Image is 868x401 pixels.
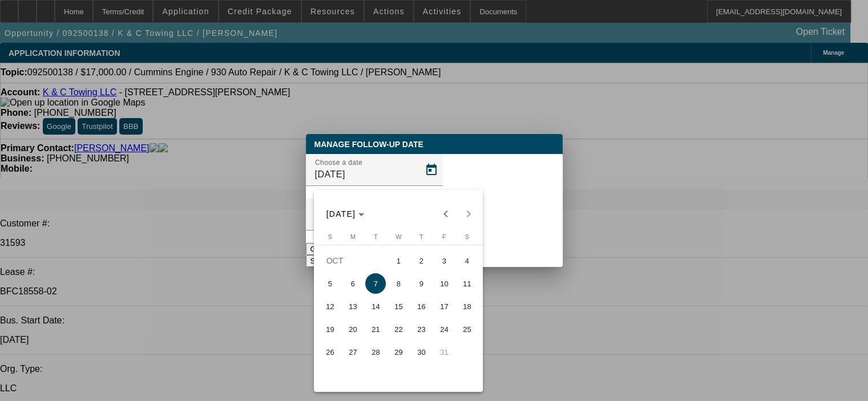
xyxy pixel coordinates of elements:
span: 27 [342,342,363,362]
span: 7 [365,273,386,294]
button: October 24, 2025 [433,318,455,341]
span: 11 [457,273,477,294]
span: 29 [388,342,409,362]
button: October 18, 2025 [455,295,478,318]
button: October 28, 2025 [364,341,387,363]
button: October 13, 2025 [341,295,364,318]
button: October 11, 2025 [455,272,478,295]
button: October 10, 2025 [433,272,455,295]
span: 28 [365,342,386,362]
button: October 17, 2025 [433,295,455,318]
button: October 21, 2025 [364,318,387,341]
span: 30 [411,342,431,362]
span: F [442,233,446,240]
span: 8 [388,273,409,294]
span: T [419,233,423,240]
span: 25 [457,319,477,339]
span: 14 [365,296,386,317]
button: October 12, 2025 [318,295,341,318]
span: 15 [388,296,409,317]
button: October 26, 2025 [318,341,341,363]
button: October 2, 2025 [410,249,433,272]
span: 22 [388,319,409,339]
span: S [328,233,332,240]
button: October 25, 2025 [455,318,478,341]
button: October 27, 2025 [341,341,364,363]
span: 18 [457,296,477,317]
button: October 3, 2025 [433,249,455,272]
span: 17 [434,296,454,317]
button: October 15, 2025 [387,295,410,318]
button: October 22, 2025 [387,318,410,341]
span: 13 [342,296,363,317]
button: October 8, 2025 [387,272,410,295]
span: 24 [434,319,454,339]
button: October 31, 2025 [433,341,455,363]
button: October 29, 2025 [387,341,410,363]
span: 19 [320,319,340,339]
span: 12 [320,296,340,317]
button: October 14, 2025 [364,295,387,318]
button: October 1, 2025 [387,249,410,272]
span: 2 [411,250,431,271]
span: 21 [365,319,386,339]
button: Previous month [434,202,457,225]
button: October 7, 2025 [364,272,387,295]
button: October 20, 2025 [341,318,364,341]
span: 16 [411,296,431,317]
button: October 6, 2025 [341,272,364,295]
button: October 5, 2025 [318,272,341,295]
span: W [395,233,401,240]
span: 31 [434,342,454,362]
span: 26 [320,342,340,362]
span: S [465,233,469,240]
span: 10 [434,273,454,294]
button: October 23, 2025 [410,318,433,341]
button: October 30, 2025 [410,341,433,363]
button: October 16, 2025 [410,295,433,318]
span: 6 [342,273,363,294]
span: 4 [457,250,477,271]
span: 9 [411,273,431,294]
button: October 19, 2025 [318,318,341,341]
span: M [350,233,356,240]
button: October 4, 2025 [455,249,478,272]
span: [DATE] [326,209,356,218]
button: October 9, 2025 [410,272,433,295]
span: 1 [388,250,409,271]
span: T [374,233,378,240]
span: 23 [411,319,431,339]
span: 3 [434,250,454,271]
span: 5 [320,273,340,294]
button: Choose month and year [322,204,369,224]
span: 20 [342,319,363,339]
td: OCT [318,249,387,272]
